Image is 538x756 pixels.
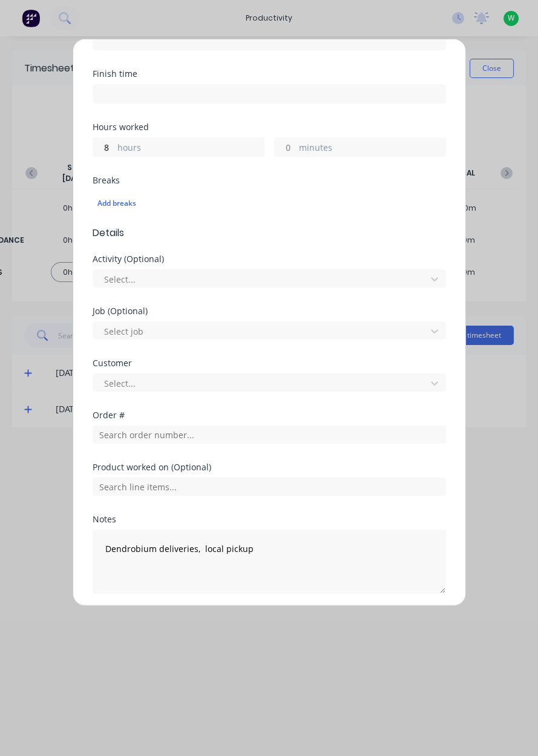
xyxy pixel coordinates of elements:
[93,478,446,496] input: Search line items...
[93,307,446,315] div: Job (Optional)
[299,141,445,156] label: minutes
[93,411,446,419] div: Order #
[93,123,446,131] div: Hours worked
[275,138,296,156] input: 0
[93,176,446,185] div: Breaks
[117,141,264,156] label: hours
[93,226,446,240] span: Details
[93,426,446,444] input: Search order number...
[97,196,441,211] div: Add breaks
[93,255,446,263] div: Activity (Optional)
[93,138,114,156] input: 0
[93,530,446,594] textarea: Dendrobium deliveries, local pickup
[93,515,446,524] div: Notes
[93,70,446,78] div: Finish time
[93,463,446,472] div: Product worked on (Optional)
[93,359,446,367] div: Customer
